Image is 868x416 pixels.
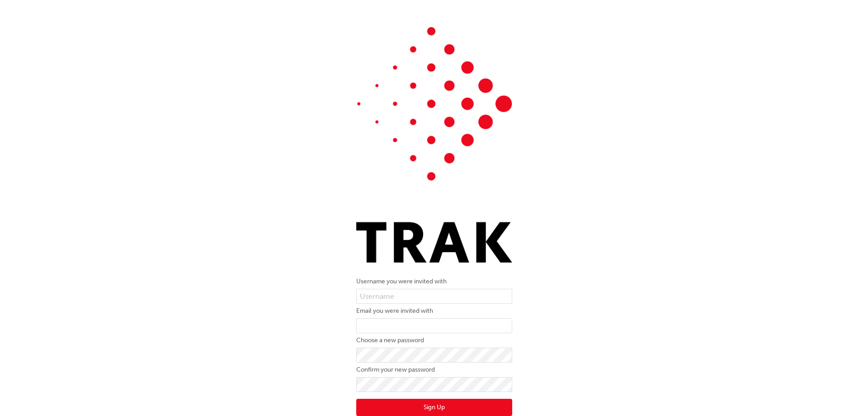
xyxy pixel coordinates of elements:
label: Email you were invited with [356,306,512,316]
input: Username [356,289,512,304]
img: Trak [356,27,512,263]
label: Confirm your new password [356,364,512,375]
label: Choose a new password [356,335,512,346]
label: Username you were invited with [356,276,512,287]
button: Sign Up [356,399,512,416]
